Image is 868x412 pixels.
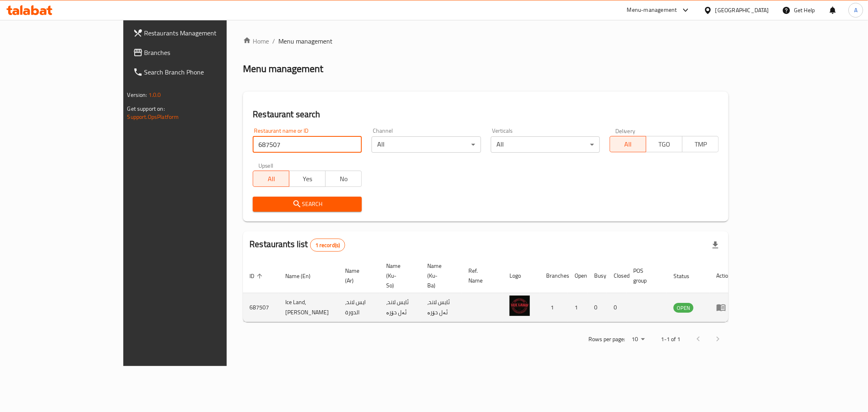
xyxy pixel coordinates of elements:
[144,28,262,38] span: Restaurants Management
[329,173,359,185] span: No
[259,199,355,209] span: Search
[686,138,715,150] span: TMP
[540,293,568,322] td: 1
[249,271,265,281] span: ID
[127,62,268,82] a: Search Branch Phone
[491,136,600,153] div: All
[127,103,165,114] span: Get support on:
[293,173,322,185] span: Yes
[285,271,321,281] span: Name (En)
[588,293,607,322] td: 0
[628,333,648,346] div: Rows per page:
[421,293,462,322] td: ئایس لاند، ئەل دۆرە
[279,293,339,322] td: Ice Land, [PERSON_NAME]
[661,334,680,344] p: 1-1 of 1
[380,293,421,322] td: ئایس لاند، ئەل دۆرە
[372,136,481,153] div: All
[278,36,332,46] span: Menu management
[468,266,493,285] span: Ref. Name
[673,303,693,313] span: OPEN
[615,128,636,134] label: Delivery
[715,6,769,15] div: [GEOGRAPHIC_DATA]
[127,90,147,100] span: Version:
[144,67,262,77] span: Search Branch Phone
[253,197,362,212] button: Search
[649,138,679,150] span: TGO
[149,90,161,100] span: 1.0.0
[258,162,273,168] label: Upsell
[854,6,857,15] span: A
[710,259,738,293] th: Action
[427,261,452,290] span: Name (Ku-Ba)
[607,293,627,322] td: 0
[127,23,268,43] a: Restaurants Management
[633,266,657,285] span: POS group
[253,108,719,121] h2: Restaurant search
[627,5,677,15] div: Menu-management
[646,136,682,152] button: TGO
[588,259,607,293] th: Busy
[607,259,627,293] th: Closed
[310,241,345,249] span: 1 record(s)
[289,171,326,187] button: Yes
[706,235,725,255] div: Export file
[325,171,362,187] button: No
[127,43,268,62] a: Branches
[243,36,728,46] nav: breadcrumb
[568,259,588,293] th: Open
[144,48,262,57] span: Branches
[386,261,411,290] span: Name (Ku-So)
[588,334,625,344] p: Rows per page:
[243,259,738,322] table: enhanced table
[673,271,700,281] span: Status
[540,259,568,293] th: Branches
[127,112,179,122] a: Support.OpsPlatform
[249,238,345,252] h2: Restaurants list
[243,62,323,75] h2: Menu management
[503,259,540,293] th: Logo
[253,136,362,153] input: Search for restaurant name or ID..
[256,173,286,185] span: All
[682,136,719,152] button: TMP
[345,266,370,285] span: Name (Ar)
[272,36,275,46] li: /
[253,171,289,187] button: All
[613,138,643,150] span: All
[310,239,345,252] div: Total records count
[568,293,588,322] td: 1
[339,293,380,322] td: ايس لاند، الدورة
[509,296,530,316] img: Ice Land, Aldora
[610,136,646,152] button: All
